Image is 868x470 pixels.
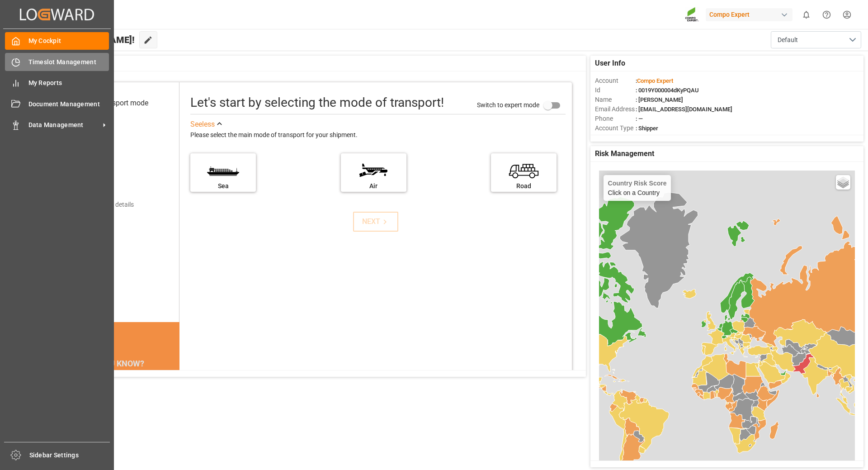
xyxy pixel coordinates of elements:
span: Name [595,95,636,104]
div: Let's start by selecting the mode of transport! [190,93,444,112]
button: open menu [771,31,861,48]
a: Layers [836,175,850,190]
div: Road [495,181,552,191]
span: My Cockpit [28,36,109,46]
div: Compo Expert [706,8,793,21]
span: : [PERSON_NAME] [636,96,683,103]
div: Sea [195,181,251,191]
div: DID YOU KNOW? [49,354,179,373]
span: Id [595,85,636,95]
span: Hello [PERSON_NAME]! [38,31,135,48]
a: My Cockpit [5,32,109,50]
div: Please select the main mode of transport for your shipment. [190,130,566,141]
span: Timeslot Management [28,57,109,67]
span: Account [595,76,636,85]
span: My Reports [28,78,109,88]
span: Default [778,35,798,45]
span: Account Type [595,123,636,133]
button: Help Center [816,5,837,25]
span: : [EMAIL_ADDRESS][DOMAIN_NAME] [636,106,732,113]
span: : Shipper [636,125,658,132]
div: NEXT [362,216,390,227]
button: NEXT [353,212,398,232]
div: Click on a Country [608,180,667,196]
a: Timeslot Management [5,53,109,71]
span: Switch to expert mode [477,101,539,108]
span: Compo Expert [637,77,673,84]
span: Risk Management [595,148,654,159]
span: : — [636,115,643,122]
div: See less [190,119,215,130]
span: Sidebar Settings [29,451,110,460]
span: User Info [595,58,625,69]
span: Document Management [28,100,109,109]
span: : [636,77,673,84]
img: Screenshot%202023-09-29%20at%2010.02.21.png_1712312052.png [685,7,699,23]
button: show 0 new notifications [796,5,816,25]
h4: Country Risk Score [608,180,667,187]
span: Email Address [595,104,636,114]
div: Air [345,181,402,191]
span: Data Management [28,120,100,130]
span: : 0019Y000004dKyPQAU [636,87,699,94]
button: Compo Expert [706,6,796,23]
span: Phone [595,114,636,123]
